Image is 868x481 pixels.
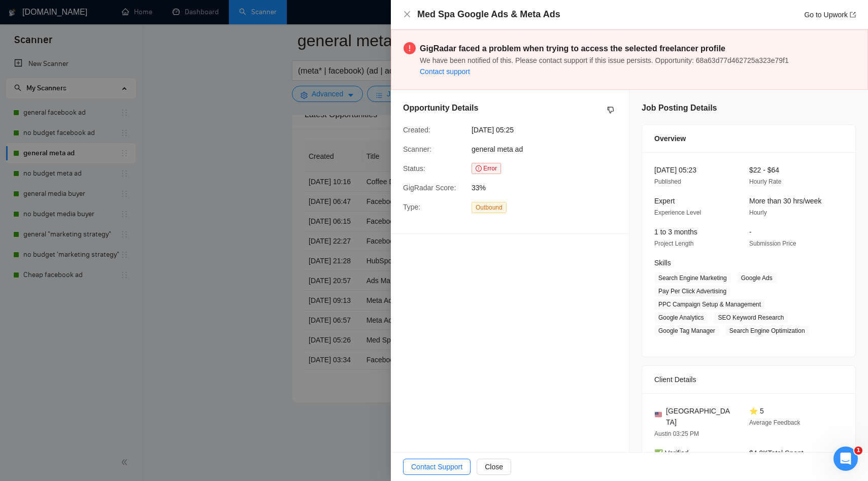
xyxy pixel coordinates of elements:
[654,166,696,174] span: [DATE] 05:23
[472,145,523,153] span: general meta ad
[749,166,779,174] span: $22 - $64
[749,240,796,247] span: Submission Price
[654,259,671,267] span: Skills
[833,446,858,471] iframe: Intercom live chat
[472,124,624,135] span: [DATE] 05:25
[477,459,511,475] button: Close
[607,106,614,114] span: dislike
[654,272,731,284] span: Search Engine Marketing
[420,44,725,53] strong: GigRadar faced a problem when trying to access the selected freelancer profile
[749,407,764,415] span: ⭐ 5
[472,202,507,213] span: Outbound
[472,182,624,193] span: 33%
[804,11,856,19] a: Go to Upworkexport
[403,203,420,211] span: Type:
[642,102,717,114] h5: Job Posting Details
[737,272,777,284] span: Google Ads
[654,312,708,323] span: Google Analytics
[654,240,693,247] span: Project Length
[403,10,411,18] span: close
[749,178,781,185] span: Hourly Rate
[749,449,804,457] span: $4.9K Total Spent
[403,145,431,153] span: Scanner:
[654,209,701,216] span: Experience Level
[403,459,471,475] button: Contact Support
[404,42,416,54] span: exclamation-circle
[749,209,767,216] span: Hourly
[403,102,478,114] h5: Opportunity Details
[485,461,503,472] span: Close
[654,299,765,310] span: PPC Campaign Setup & Management
[420,67,470,76] a: Contact support
[654,197,675,205] span: Expert
[655,411,662,418] img: 🇺🇸
[850,12,856,18] span: export
[654,449,689,457] span: ✅ Verified
[854,446,862,455] span: 1
[476,165,482,171] span: exclamation-circle
[654,430,699,437] span: Austin 03:25 PM
[666,405,733,428] span: [GEOGRAPHIC_DATA]
[403,126,430,134] span: Created:
[472,163,501,174] span: Error
[403,10,411,19] button: Close
[654,178,681,185] span: Published
[714,312,788,323] span: SEO Keyword Research
[654,133,686,144] span: Overview
[605,104,617,116] button: dislike
[654,366,843,393] div: Client Details
[654,286,730,297] span: Pay Per Click Advertising
[725,325,809,336] span: Search Engine Optimization
[654,228,697,236] span: 1 to 3 months
[749,228,752,236] span: -
[749,419,800,426] span: Average Feedback
[654,325,719,336] span: Google Tag Manager
[403,164,425,173] span: Status:
[411,461,462,472] span: Contact Support
[749,197,821,205] span: More than 30 hrs/week
[420,56,789,64] span: We have been notified of this. Please contact support if this issue persists. Opportunity: 68a63d...
[403,184,456,192] span: GigRadar Score:
[417,8,560,21] h4: Med Spa Google Ads & Meta Ads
